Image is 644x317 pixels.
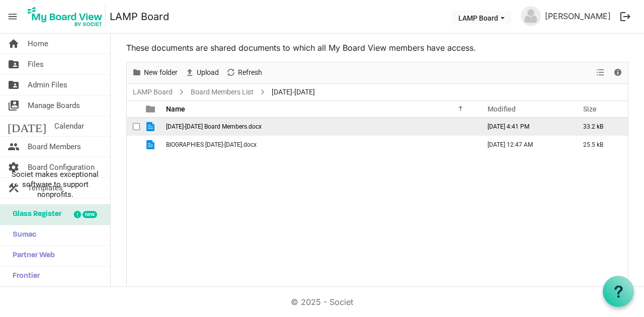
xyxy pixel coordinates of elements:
span: Home [28,34,48,54]
div: View [592,62,609,83]
span: Modified [488,105,516,113]
td: is template cell column header type [140,118,163,136]
span: Calendar [54,116,84,136]
td: 2024-2025 Board Members.docx is template cell column header Name [163,118,477,136]
td: checkbox [127,118,140,136]
td: BIOGRAPHIES 2024-2025.docx is template cell column header Name [163,136,477,154]
span: New folder [143,66,179,79]
div: new [83,211,97,218]
td: is template cell column header type [140,136,163,154]
span: Admin Files [28,75,67,95]
span: Size [583,105,597,113]
span: Sumac [8,225,36,245]
div: Upload [181,62,222,83]
span: [DATE]-[DATE] [270,86,317,98]
a: [PERSON_NAME] [541,6,615,26]
p: These documents are shared documents to which all My Board View members have access. [126,42,628,54]
span: Files [28,54,44,74]
button: logout [615,6,636,27]
button: New folder [130,66,180,79]
span: home [8,34,20,54]
span: Board Members [28,137,81,157]
img: no-profile-picture.svg [521,6,541,26]
span: Refresh [237,66,263,79]
span: Frontier [8,266,40,286]
span: [DATE] [8,116,46,136]
a: © 2025 - Societ [291,297,353,307]
span: Manage Boards [28,95,80,116]
a: LAMP Board [110,7,169,27]
span: Glass Register [8,204,61,225]
span: Societ makes exceptional software to support nonprofits. [5,169,106,199]
span: Name [166,105,185,113]
span: switch_account [8,95,20,116]
td: October 28, 2024 4:41 PM column header Modified [477,118,573,136]
td: 25.5 kB is template cell column header Size [573,136,628,154]
div: New folder [128,62,181,83]
span: Partner Web [8,246,55,266]
span: Upload [196,66,220,79]
button: Details [611,66,625,79]
div: Refresh [222,62,266,83]
a: Board Members List [189,86,256,98]
button: LAMP Board dropdownbutton [452,11,511,25]
span: Board Configuration [28,157,95,177]
button: View dropdownbutton [594,66,606,79]
span: folder_shared [8,54,20,74]
td: October 18, 2024 12:47 AM column header Modified [477,136,573,154]
img: My Board View Logo [25,4,106,29]
span: BIOGRAPHIES [DATE]-[DATE].docx [166,141,257,148]
td: checkbox [127,136,140,154]
span: menu [3,7,22,26]
span: people [8,137,20,157]
td: 33.2 kB is template cell column header Size [573,118,628,136]
span: folder_shared [8,75,20,95]
a: My Board View Logo [25,4,110,29]
div: Details [609,62,626,83]
span: settings [8,157,20,177]
button: Upload [183,66,221,79]
button: Refresh [224,66,264,79]
a: LAMP Board [131,86,175,98]
span: [DATE]-[DATE] Board Members.docx [166,123,262,130]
